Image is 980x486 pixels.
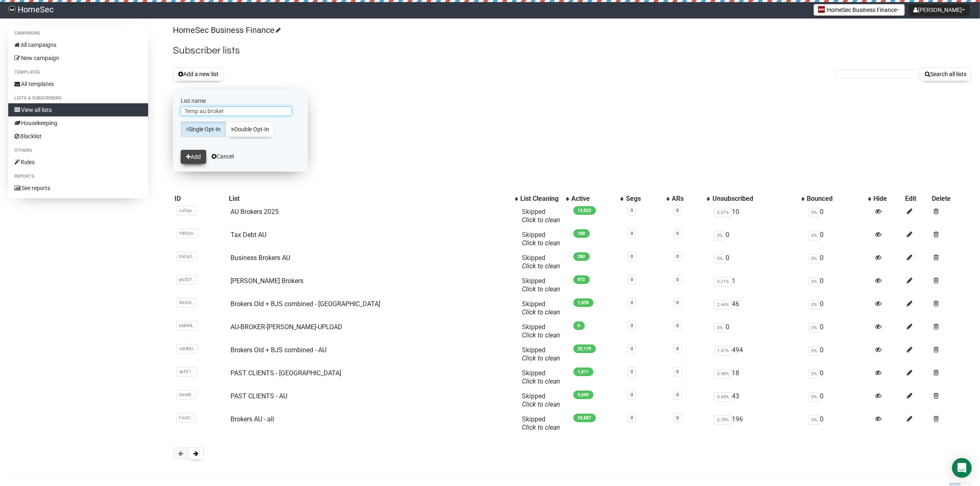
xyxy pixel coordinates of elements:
span: 13,822 [573,206,596,215]
span: 472 [573,275,590,284]
a: Click to clean [522,400,561,408]
a: Click to clean [522,216,561,224]
td: 0 [805,228,872,251]
a: 0 [677,254,679,259]
a: 0 [677,231,679,236]
td: 0 [805,366,872,389]
th: ID: No sort applied, sorting is disabled [173,193,227,205]
label: List name [181,97,300,105]
span: Skipped [522,254,561,270]
div: Segs [626,195,662,203]
span: 33,179 [573,344,596,353]
a: 0 [631,300,633,305]
span: Skipped [522,392,561,408]
span: Skipped [522,346,561,362]
a: See reports [8,181,148,195]
span: 2.44% [714,300,732,309]
td: 0 [805,320,872,343]
span: XkSr0.. [176,298,197,307]
img: bfc83e1283b4686a481eb58d0db75a25 [8,6,16,13]
a: Click to clean [522,331,561,339]
a: [PERSON_NAME] Brokers [230,277,303,285]
a: Click to clean [522,285,561,293]
td: 46 [711,297,805,320]
a: 0 [631,277,633,282]
span: Skipped [522,415,561,431]
a: New campaign [8,51,148,65]
span: 188 [573,229,590,238]
th: Bounced: No sort applied, activate to apply an ascending sort [805,193,872,205]
a: All templates [8,77,148,91]
button: Add a new list [173,67,224,81]
th: List: No sort applied, activate to apply an ascending sort [227,193,519,205]
div: Unsubscribed [712,195,797,203]
span: 0% [809,323,820,333]
div: Edit [905,195,929,203]
button: Search all lists [919,67,972,81]
div: Open Intercom Messenger [952,458,972,478]
span: 0% [714,323,726,333]
div: Bounced [807,195,864,203]
a: 0 [677,277,679,282]
a: 0 [677,300,679,305]
span: 1,811 [573,367,594,376]
li: Templates [8,67,148,77]
a: AU-BROKER-[PERSON_NAME]-UPLOAD [230,323,342,331]
td: 0 [711,228,805,251]
td: 43 [711,389,805,412]
a: Blacklist [8,130,148,143]
span: 0% [714,231,726,240]
a: Rules [8,156,148,169]
a: Brokers Old + BJS combined - [GEOGRAPHIC_DATA] [230,300,380,308]
td: 196 [711,412,805,435]
th: ARs: No sort applied, activate to apply an ascending sort [670,193,711,205]
a: 0 [631,231,633,236]
a: PAST CLIENTS - [GEOGRAPHIC_DATA] [230,369,341,377]
div: Hide [874,195,902,203]
a: 0 [631,369,633,374]
span: 0% [809,369,820,379]
a: AU Brokers 2025 [230,208,279,216]
a: 0 [677,208,679,213]
span: OeId9.. [176,390,196,400]
a: Click to clean [522,354,561,362]
td: 1 [711,274,805,297]
span: zk5Y1.. [176,367,197,377]
button: [PERSON_NAME] [909,4,970,16]
span: 0 [573,321,585,330]
a: Brokers Old + BJS combined - AU [230,346,326,354]
span: 0.78% [714,415,732,425]
th: Segs: No sort applied, activate to apply an ascending sort [624,193,670,205]
a: 0 [631,346,633,351]
span: 0.07% [714,208,732,217]
a: HomeSec Business Finance [173,25,279,35]
span: 0.44% [714,392,732,402]
a: 0 [677,392,679,398]
input: The name of your new list [181,107,292,116]
span: 0.98% [714,369,732,379]
span: Y892m.. [176,229,199,238]
span: 1.47% [714,346,732,356]
span: pk3D7.. [176,275,197,284]
td: 0 [805,274,872,297]
a: All campaigns [8,38,148,51]
li: Reports [8,172,148,181]
div: List [229,195,510,203]
a: 0 [631,415,633,421]
li: Others [8,146,148,156]
td: 10 [711,205,805,228]
span: 1,838 [573,298,594,307]
th: Delete: No sort applied, sorting is disabled [930,193,972,205]
a: Single Opt-In [181,121,226,137]
a: 0 [631,392,633,398]
a: 0 [677,415,679,421]
span: 0% [809,231,820,240]
span: 0% [809,277,820,286]
span: 9,649 [573,391,594,399]
span: Skipped [522,323,561,339]
a: 0 [677,323,679,328]
a: PAST CLIENTS - AU [230,392,287,400]
a: Click to clean [522,308,561,316]
span: Skipped [522,369,561,385]
a: Tax Debt AU [230,231,266,239]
